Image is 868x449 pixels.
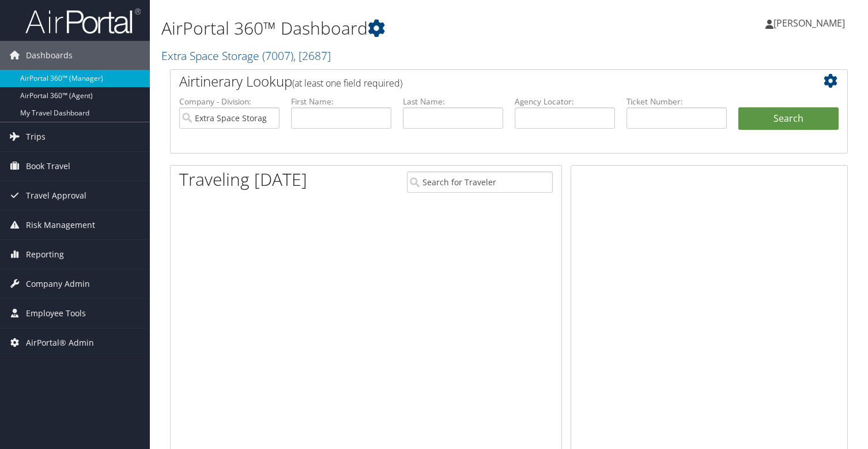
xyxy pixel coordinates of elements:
[292,77,402,89] span: (at least one field required)
[26,41,73,70] span: Dashboards
[291,96,391,107] label: First Name:
[515,96,615,107] label: Agency Locator:
[26,270,90,298] span: Company Admin
[738,107,839,130] button: Search
[293,48,331,63] span: , [ 2687 ]
[26,328,94,357] span: AirPortal® Admin
[26,122,46,151] span: Trips
[403,96,503,107] label: Last Name:
[765,6,856,40] a: [PERSON_NAME]
[407,171,552,193] input: Search for Traveler
[26,181,86,210] span: Travel Approval
[179,96,280,107] label: Company - Division:
[26,299,86,328] span: Employee Tools
[161,16,625,40] h1: AirPortal 360™ Dashboard
[262,48,293,63] span: ( 7007 )
[26,211,95,240] span: Risk Management
[26,240,64,269] span: Reporting
[26,152,70,181] span: Book Travel
[773,17,845,29] span: [PERSON_NAME]
[179,72,782,91] h2: Airtinerary Lookup
[25,8,141,35] img: airportal-logo.png
[627,96,727,107] label: Ticket Number:
[179,167,307,192] h1: Traveling [DATE]
[161,48,331,63] a: Extra Space Storage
